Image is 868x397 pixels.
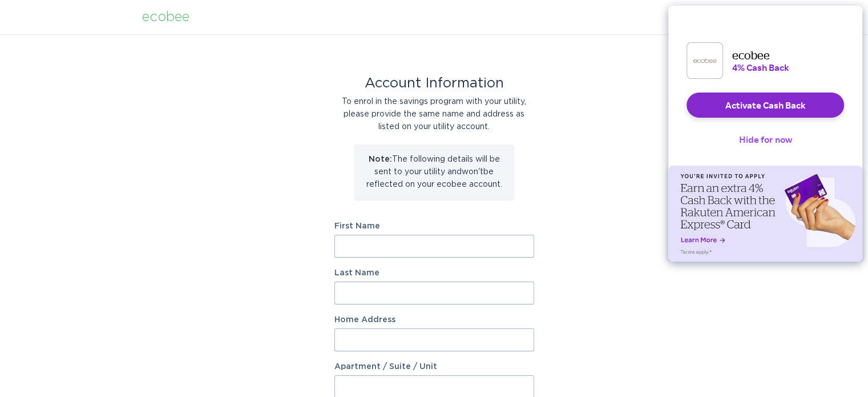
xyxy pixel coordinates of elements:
p: The following details will be sent to your utility and won't be reflected on your ecobee account. [363,153,506,191]
div: Account Information [334,77,534,90]
label: Apartment / Suite / Unit [334,363,534,371]
label: Home Address [334,316,534,324]
label: First Name [334,222,534,230]
label: Last Name [334,269,534,277]
div: ecobee [142,11,189,23]
div: To enrol in the savings program with your utility, please provide the same name and address as li... [334,95,534,133]
strong: Note: [369,155,392,163]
